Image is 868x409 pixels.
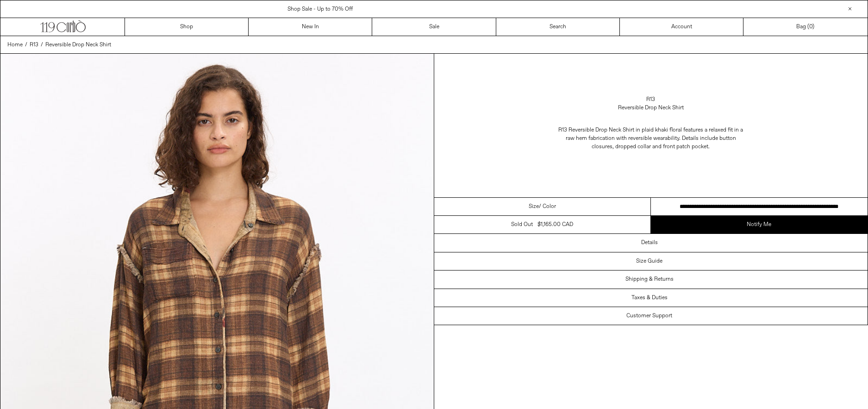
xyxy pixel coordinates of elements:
[646,95,655,104] a: R13
[287,6,353,13] a: Shop Sale - Up to 70% Off
[618,104,684,112] div: Reversible Drop Neck Shirt
[249,18,372,36] a: New In
[30,41,38,49] a: R13
[30,41,38,49] span: R13
[651,216,868,233] a: Notify Me
[529,202,539,211] span: Size
[125,18,249,36] a: Shop
[537,220,573,229] div: $1,165.00 CAD
[25,41,27,49] span: /
[636,258,662,264] h3: Size Guide
[641,239,658,246] h3: Details
[372,18,496,36] a: Sale
[45,41,111,49] a: Reversible Drop Neck Shirt
[631,295,668,301] h3: Taxes & Duties
[7,41,23,49] span: Home
[7,41,23,49] a: Home
[539,202,556,211] span: / Color
[558,121,743,156] p: R13 Reversible Drop Neck Shirt in plaid khaki floral features a relaxed fit in a raw hem fabricat...
[45,41,111,49] span: Reversible Drop Neck Shirt
[626,313,672,319] h3: Customer Support
[809,23,812,31] span: 0
[496,18,620,36] a: Search
[511,220,533,229] div: Sold out
[625,276,674,283] h3: Shipping & Returns
[743,18,867,36] a: Bag ()
[41,41,43,49] span: /
[809,23,814,31] span: )
[620,18,743,36] a: Account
